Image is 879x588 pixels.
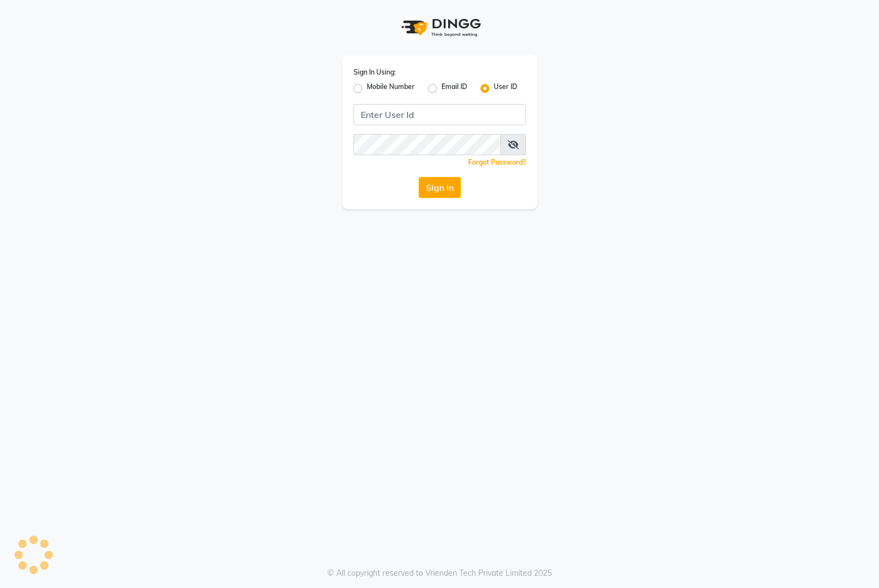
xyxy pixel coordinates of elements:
[367,82,415,95] label: Mobile Number
[419,177,461,198] button: Sign In
[353,134,501,155] input: Username
[353,67,396,77] label: Sign In Using:
[353,104,526,125] input: Username
[468,158,526,166] a: Forgot Password?
[395,11,484,44] img: logo1.svg
[494,82,517,95] label: User ID
[441,82,467,95] label: Email ID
